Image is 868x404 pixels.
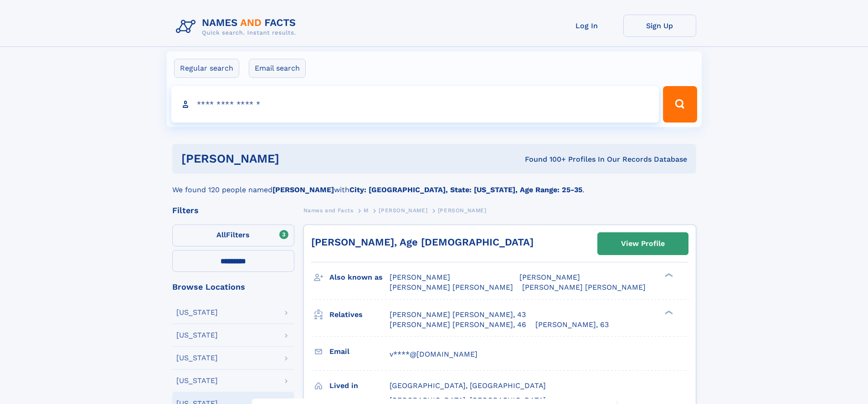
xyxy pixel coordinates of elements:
a: Names and Facts [303,205,354,216]
a: Sign Up [623,15,696,37]
div: [US_STATE] [176,332,218,339]
div: [US_STATE] [176,354,218,362]
h3: Also known as [329,270,390,285]
h3: Lived in [329,378,390,394]
div: [US_STATE] [176,309,218,316]
label: Email search [249,59,306,78]
span: [GEOGRAPHIC_DATA], [GEOGRAPHIC_DATA] [390,381,546,390]
div: We found 120 people named with . [172,174,696,195]
img: Logo Names and Facts [172,15,303,39]
a: [PERSON_NAME] [379,205,427,216]
a: [PERSON_NAME] [PERSON_NAME], 43 [390,310,526,320]
a: [PERSON_NAME], Age [DEMOGRAPHIC_DATA] [311,236,534,248]
div: ❯ [663,272,673,278]
b: [PERSON_NAME] [272,185,334,194]
h1: [PERSON_NAME] [181,153,402,164]
span: [PERSON_NAME] [379,207,427,214]
input: search input [171,86,659,123]
label: Regular search [174,59,239,78]
h3: Relatives [329,307,390,322]
span: All [216,230,226,239]
span: M [364,207,369,214]
div: View Profile [621,233,665,254]
span: [PERSON_NAME] [438,207,487,214]
a: View Profile [598,233,688,255]
a: M [364,205,369,216]
span: [PERSON_NAME] [PERSON_NAME] [390,283,513,291]
label: Filters [172,225,294,246]
div: Found 100+ Profiles In Our Records Database [402,154,687,164]
h3: Email [329,344,390,359]
a: [PERSON_NAME], 63 [535,320,609,330]
div: Browse Locations [172,283,294,291]
div: [US_STATE] [176,377,218,384]
a: Log In [550,15,623,37]
span: [PERSON_NAME] [390,273,450,281]
div: ❯ [663,309,673,315]
span: [PERSON_NAME] [519,273,580,281]
div: Filters [172,206,294,215]
button: Search Button [663,86,697,123]
span: [PERSON_NAME] [PERSON_NAME] [522,283,646,291]
b: City: [GEOGRAPHIC_DATA], State: [US_STATE], Age Range: 25-35 [349,185,582,194]
a: [PERSON_NAME] [PERSON_NAME], 46 [390,320,526,330]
